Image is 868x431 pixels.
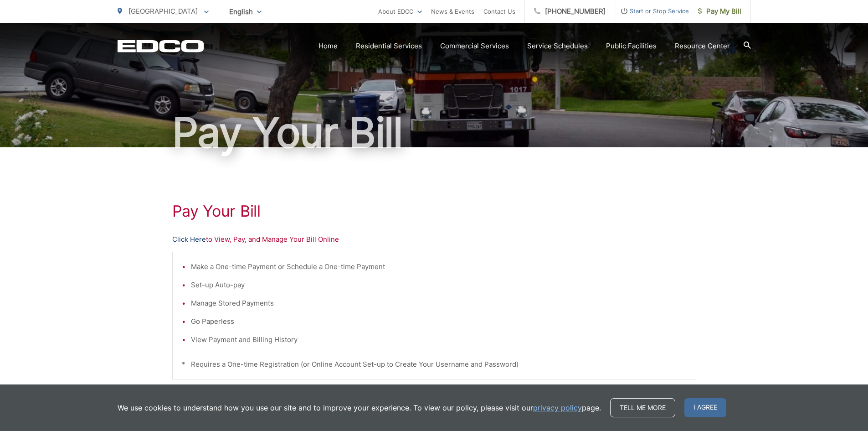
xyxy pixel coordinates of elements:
p: * Requires a One-time Registration (or Online Account Set-up to Create Your Username and Password) [182,359,687,370]
span: Pay My Bill [698,6,741,17]
a: Service Schedules [527,41,588,52]
li: Make a One-time Payment or Schedule a One-time Payment [191,261,687,272]
a: Public Facilities [606,41,657,52]
a: News & Events [431,6,474,17]
h1: Pay Your Bill [118,110,751,156]
li: Set-up Auto-pay [191,280,687,291]
span: I agree [684,398,726,417]
a: Contact Us [483,6,515,17]
li: Go Paperless [191,316,687,327]
a: Home [318,41,338,52]
a: EDCD logo. Return to the homepage. [118,40,204,52]
span: English [222,4,268,20]
li: Manage Stored Payments [191,298,687,309]
a: About EDCO [378,6,422,17]
li: View Payment and Billing History [191,334,687,345]
a: privacy policy [533,402,582,413]
a: Commercial Services [440,41,509,52]
a: Resource Center [675,41,730,52]
a: Residential Services [356,41,422,52]
a: Tell me more [610,398,675,417]
a: Click Here [172,234,206,245]
span: [GEOGRAPHIC_DATA] [128,7,198,16]
p: We use cookies to understand how you use our site and to improve your experience. To view our pol... [118,402,601,413]
p: to View, Pay, and Manage Your Bill Online [172,234,696,245]
h1: Pay Your Bill [172,202,696,220]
